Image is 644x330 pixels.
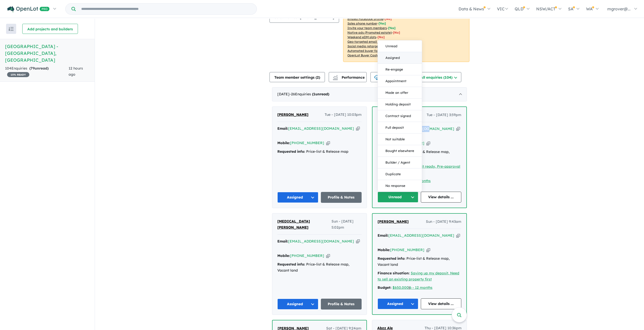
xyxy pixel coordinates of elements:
[378,298,418,309] button: Assigned
[347,17,383,21] u: Embed Facebook profile
[390,248,424,252] a: [PHONE_NUMBER]
[321,192,362,203] a: Profile & Notes
[347,40,387,43] u: Geo-targeted email & SMS
[378,40,422,52] button: Unread
[378,40,422,192] div: Unread
[326,253,330,258] button: Copy
[378,219,409,224] span: [PERSON_NAME]
[378,110,422,122] button: Contract signed
[378,157,422,168] button: Builder / Agent
[456,233,460,238] button: Copy
[378,87,422,99] button: Made an offer
[277,261,362,274] div: Price-list & Release map, Vacant land
[378,192,418,203] button: Unread
[334,75,365,80] span: Performance
[321,299,362,310] a: Profile & Notes
[290,141,324,145] a: [PHONE_NUMBER]
[69,66,83,77] span: 12 hours ago
[426,247,430,253] button: Copy
[378,180,422,191] button: No response
[277,262,305,267] strong: Requested info:
[277,112,308,118] a: [PERSON_NAME]
[5,65,69,78] div: 104 Enquir ies
[378,52,422,64] button: Assigned
[378,219,409,225] a: [PERSON_NAME]
[277,126,288,131] strong: Email:
[416,72,461,82] button: All enquiries (104)
[378,271,410,275] strong: Finance situation:
[289,92,329,96] span: - 26 Enquir ies
[22,24,78,34] button: Add projects and builders
[333,77,338,80] img: bar-chart.svg
[370,72,411,82] button: CSV download
[333,75,338,78] img: line-chart.svg
[607,6,631,11] span: mgrover@...
[347,44,384,48] u: Social media retargeting
[277,253,290,258] strong: Mobile:
[378,248,390,252] strong: Mobile:
[77,4,256,14] input: Try estate name, suburb, builder or developer
[421,298,462,309] a: View details ...
[378,271,459,281] a: Saving up my deposit, Need to sell an existing property first
[427,112,461,118] span: Tue - [DATE] 3:59pm
[426,141,430,146] button: Copy
[347,35,376,39] u: Weekend eDM slots
[347,26,387,30] u: Invite your team members
[277,141,290,145] strong: Mobile:
[347,21,377,25] u: Sales phone number
[326,140,330,146] button: Copy
[7,6,50,12] img: Openlot PRO Logo White
[426,219,461,225] span: Sun - [DATE] 9:43am
[277,112,308,117] span: [PERSON_NAME]
[388,233,454,238] a: [EMAIL_ADDRESS][DOMAIN_NAME]
[290,253,324,258] a: [PHONE_NUMBER]
[385,17,392,21] span: [ No ]
[29,66,49,71] strong: ( unread)
[392,285,409,290] a: $650.000
[356,239,360,244] button: Copy
[378,256,405,261] strong: Requested info:
[378,35,385,39] span: [No]
[378,256,461,268] div: Price-list & Release map, Vacant land
[378,75,422,87] button: Appointment
[378,233,388,238] strong: Email:
[277,219,310,230] span: [MEDICAL_DATA][PERSON_NAME]
[272,87,467,101] div: [DATE]
[31,66,35,71] span: 79
[9,27,14,31] img: sort.svg
[393,31,400,34] span: [No]
[277,149,362,155] div: Price-list & Release map
[347,49,388,53] u: Automated buyer follow-up
[329,72,367,82] button: Performance
[378,145,422,157] button: Bought elsewhere
[313,92,315,96] span: 1
[317,75,319,80] span: 2
[347,31,392,34] u: Native ads (Promoted estate)
[277,218,331,231] a: [MEDICAL_DATA][PERSON_NAME]
[356,126,360,131] button: Copy
[277,299,318,310] button: Assigned
[7,72,29,77] span: 15 % READY
[312,92,329,96] strong: ( unread)
[378,285,391,290] strong: Budget:
[456,126,460,131] button: Copy
[277,239,288,244] strong: Email:
[277,192,318,203] button: Assigned
[5,43,90,63] h5: [GEOGRAPHIC_DATA] - [GEOGRAPHIC_DATA] , [GEOGRAPHIC_DATA]
[277,149,305,154] strong: Requested info:
[378,285,461,291] div: |
[378,168,422,180] button: Duplicate
[378,99,422,110] button: Holding deposit
[288,126,354,131] a: [EMAIL_ADDRESS][DOMAIN_NAME]
[288,239,354,244] a: [EMAIL_ADDRESS][DOMAIN_NAME]
[421,192,462,203] a: View details ...
[388,40,395,43] span: [No]
[325,112,362,118] span: Tue - [DATE] 10:03pm
[388,26,396,30] span: [ Yes ]
[379,21,386,25] span: [ Yes ]
[409,285,432,290] a: 6 - 12 months
[378,122,422,134] button: Full deposit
